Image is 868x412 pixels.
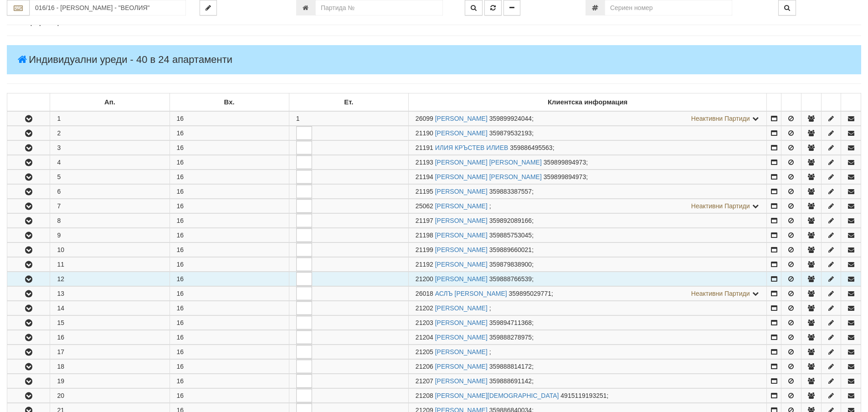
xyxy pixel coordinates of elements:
span: 359879838900 [489,261,532,268]
span: Партида № [416,159,433,166]
td: 16 [169,155,289,170]
span: Партида № [416,334,433,341]
span: Партида № [416,217,433,224]
td: 16 [169,287,289,301]
span: Партида № [416,275,433,283]
td: ; [408,243,767,257]
td: ; [408,111,767,126]
td: ; [408,257,767,272]
td: 13 [50,287,169,301]
span: 359899924044 [489,115,532,122]
span: Партида № [416,348,433,355]
td: Ет.: No sort applied, sorting is disabled [289,93,408,112]
span: Неактивни Партиди [691,202,750,210]
a: ИЛИЯ КРЪСТЕВ ИЛИЕВ [435,144,508,151]
span: 359889660021 [489,246,532,253]
td: ; [408,272,767,286]
span: 359888691142 [489,377,532,385]
td: ; [408,345,767,359]
span: Партида № [416,363,433,370]
span: 359892089166 [489,217,532,224]
td: 16 [169,330,289,345]
td: ; [408,287,767,301]
td: 10 [50,243,169,257]
td: 5 [50,170,169,184]
td: ; [408,170,767,184]
td: 16 [169,301,289,315]
a: [PERSON_NAME] [435,275,488,283]
td: 19 [50,374,169,388]
td: 16 [50,330,169,345]
td: 16 [169,257,289,272]
td: 11 [50,257,169,272]
td: 16 [169,214,289,228]
td: 16 [169,389,289,403]
td: ; [408,374,767,388]
td: ; [408,228,767,242]
a: [PERSON_NAME] [435,348,488,355]
span: 359899894973 [544,173,586,180]
td: : No sort applied, sorting is disabled [767,93,781,112]
td: Ап.: No sort applied, sorting is disabled [50,93,169,112]
span: Неактивни Партиди [691,115,750,122]
td: : No sort applied, sorting is disabled [7,93,50,112]
a: [PERSON_NAME] [435,202,488,210]
span: 359888814172 [489,363,532,370]
a: [PERSON_NAME] [435,129,488,137]
td: Вх.: No sort applied, sorting is disabled [169,93,289,112]
td: 16 [169,170,289,184]
span: Партида № [416,246,433,253]
a: [PERSON_NAME] [435,334,488,341]
span: Партида № [416,173,433,180]
a: [PERSON_NAME] [435,304,488,312]
span: Партида № [416,261,433,268]
a: [PERSON_NAME] [435,217,488,224]
td: 16 [169,228,289,242]
td: 16 [169,111,289,126]
td: 7 [50,199,169,213]
span: Партида № [416,232,433,239]
a: [PERSON_NAME] [435,377,488,385]
td: ; [408,389,767,403]
td: ; [408,199,767,213]
td: : No sort applied, sorting is disabled [821,93,841,112]
span: 359899894973 [544,159,586,166]
td: ; [408,141,767,155]
td: ; [408,185,767,199]
span: Партида № [416,115,433,122]
td: 15 [50,316,169,330]
span: 4915119193251 [560,392,606,399]
span: Неактивни Партиди [691,290,750,297]
td: 16 [169,272,289,286]
td: ; [408,301,767,315]
span: 359888766539 [489,275,532,283]
a: АСЛЪ [PERSON_NAME] [435,290,507,297]
td: 16 [169,199,289,213]
td: : No sort applied, sorting is disabled [781,93,801,112]
td: 16 [169,374,289,388]
a: [PERSON_NAME] [435,246,488,253]
span: 359885753045 [489,232,532,239]
td: 16 [169,185,289,199]
span: Партида № [416,319,433,326]
span: Партида № [416,304,433,312]
a: [PERSON_NAME] [435,115,488,122]
td: ; [408,214,767,228]
a: [PERSON_NAME] [PERSON_NAME] [435,173,542,180]
span: 359883387557 [489,188,532,195]
td: 16 [169,141,289,155]
td: Клиентска информация: No sort applied, sorting is disabled [408,93,767,112]
td: 16 [169,316,289,330]
td: ; [408,360,767,374]
td: 6 [50,185,169,199]
td: 18 [50,360,169,374]
a: [PERSON_NAME] [435,261,488,268]
a: [PERSON_NAME] [435,363,488,370]
td: 3 [50,141,169,155]
span: Партида № [416,377,433,385]
span: Партида № [416,144,433,151]
td: 1 [50,111,169,126]
span: 359894711368 [489,319,532,326]
td: 16 [169,345,289,359]
td: 14 [50,301,169,315]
